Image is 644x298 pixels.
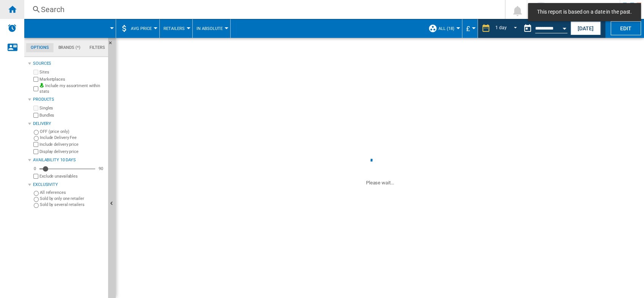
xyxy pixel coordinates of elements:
[53,43,85,52] md-tab-item: Brands (*)
[33,182,105,188] div: Exclusivity
[39,83,44,87] img: mysite-bg-18x18.png
[33,61,105,67] div: Sources
[34,136,39,141] input: Include Delivery Fee
[97,166,105,172] div: 90
[34,197,39,202] input: Sold by only one retailer
[40,196,105,201] label: Sold by only one retailer
[196,19,226,38] button: In Absolute
[558,20,571,34] button: Open calendar
[495,25,507,30] div: 1 day
[33,106,38,111] input: Singles
[34,130,39,135] input: OFF (price only)
[39,83,105,95] label: Include my assortment within stats
[26,43,53,52] md-tab-item: Options
[33,97,105,103] div: Products
[33,142,38,147] input: Include delivery price
[131,19,156,38] button: AVG Price
[163,19,188,38] button: Retailers
[120,19,156,38] div: AVG Price
[40,202,105,208] label: Sold by several retailers
[33,174,38,179] input: Display delivery price
[32,166,38,172] div: 0
[520,19,569,38] div: This report is based on a date in the past.
[39,165,95,173] md-slider: Availability
[8,23,17,33] img: alerts-logo.svg
[39,112,105,118] label: Bundles
[466,19,474,38] button: £
[33,70,38,75] input: Sites
[34,191,39,196] input: All references
[611,21,641,35] button: Edit
[33,157,105,163] div: Availability 10 Days
[39,149,105,154] label: Display delivery price
[33,113,38,118] input: Bundles
[39,76,105,82] label: Marketplaces
[39,105,105,111] label: Singles
[39,69,105,75] label: Sites
[40,190,105,195] label: All references
[40,135,105,140] label: Include Delivery Fee
[41,4,485,15] div: Search
[33,77,38,82] input: Marketplaces
[428,19,458,38] div: ALL (18)
[33,149,38,154] input: Display delivery price
[535,8,634,16] span: This report is based on a date in the past.
[196,26,223,31] span: In Absolute
[570,21,601,35] button: [DATE]
[466,25,470,33] span: £
[366,180,394,186] ng-transclude: Please wait...
[33,84,38,94] input: Include my assortment within stats
[39,142,105,147] label: Include delivery price
[163,26,185,31] span: Retailers
[438,26,454,31] span: ALL (18)
[39,173,105,179] label: Exclude unavailables
[494,22,520,35] md-select: REPORTS.WIZARD.STEPS.REPORT.STEPS.REPORT_OPTIONS.PERIOD: 1 day
[34,203,39,208] input: Sold by several retailers
[438,19,458,38] button: ALL (18)
[131,26,152,31] span: AVG Price
[462,19,478,38] md-menu: Currency
[40,129,105,134] label: OFF (price only)
[33,121,105,127] div: Delivery
[108,38,117,51] button: Hide
[520,21,535,36] button: md-calendar
[85,43,110,52] md-tab-item: Filters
